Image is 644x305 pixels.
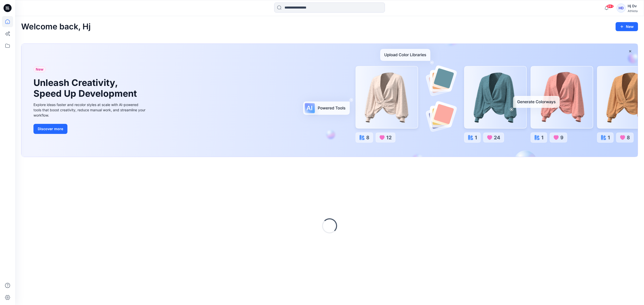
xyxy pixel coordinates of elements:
[36,66,44,72] span: New
[33,124,67,134] button: Discover more
[21,22,91,31] h2: Welcome back, Hj
[33,124,147,134] a: Discover more
[33,77,139,99] h1: Unleash Creativity, Speed Up Development
[628,9,638,13] div: Athleta
[606,4,614,8] span: 99+
[33,102,147,118] div: Explore ideas faster and recolor styles at scale with AI-powered tools that boost creativity, red...
[617,4,626,13] div: HD
[628,3,638,9] div: Hj Dv
[616,22,638,31] button: New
